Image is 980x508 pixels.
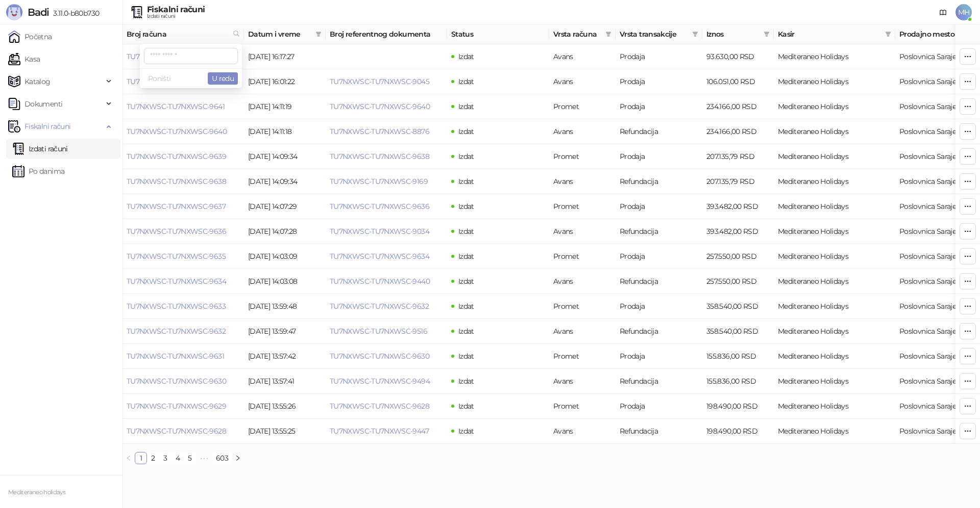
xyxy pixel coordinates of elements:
div: Izdati računi [147,14,205,19]
a: TU7NXWSC-TU7NXWSC-9638 [127,177,226,186]
span: Kasir [778,29,881,40]
a: 1 [135,452,146,464]
td: TU7NXWSC-TU7NXWSC-9632 [122,319,244,344]
span: Badi [28,6,49,18]
td: Promet [549,244,616,269]
td: Promet [549,194,616,219]
td: 106.051,00 RSD [702,69,774,94]
td: Prodaja [616,194,702,219]
span: filter [313,26,324,42]
a: TU7NXWSC-TU7NXWSC-9630 [330,352,429,361]
td: TU7NXWSC-TU7NXWSC-9629 [122,394,244,419]
td: 393.482,00 RSD [702,194,774,219]
td: Prodaja [616,344,702,369]
td: Avans [549,269,616,294]
td: Avans [549,419,616,444]
td: Refundacija [616,369,702,394]
img: Logo [6,4,22,20]
td: Mediteraneo Holidays [774,194,895,219]
td: [DATE] 13:59:48 [244,294,326,319]
a: TU7NXWSC-TU7NXWSC-9628 [127,426,226,436]
a: Izdati računi [12,139,68,159]
li: Prethodna strana [122,452,135,464]
span: filter [883,26,893,42]
a: TU7NXWSC-TU7NXWSC-9634 [330,252,429,261]
td: [DATE] 14:09:34 [244,169,326,194]
button: right [232,452,244,464]
span: filter [603,26,614,42]
td: Mediteraneo Holidays [774,94,895,119]
span: MH [955,4,972,20]
td: Mediteraneo Holidays [774,369,895,394]
td: 198.490,00 RSD [702,394,774,419]
span: Izdat [458,127,474,136]
a: TU7NXWSC-TU7NXWSC-9636 [330,202,429,211]
td: Promet [549,294,616,319]
span: Izdat [458,426,474,436]
span: Vrsta transakcije [620,29,688,40]
th: Broj referentnog dokumenta [326,24,447,44]
td: Mediteraneo Holidays [774,344,895,369]
td: Refundacija [616,119,702,144]
td: TU7NXWSC-TU7NXWSC-9636 [122,219,244,244]
a: TU7NXWSC-TU7NXWSC-9045 [330,77,429,86]
span: filter [885,31,891,37]
span: Iznos [706,29,759,40]
td: 198.490,00 RSD [702,419,774,444]
span: Izdat [458,77,474,86]
a: TU7NXWSC-TU7NXWSC-9641 [127,102,225,111]
td: Promet [549,394,616,419]
span: Izdat [458,302,474,311]
span: Dokumenti [24,94,62,114]
td: Prodaja [616,69,702,94]
td: Mediteraneo Holidays [774,319,895,344]
button: left [122,452,135,464]
td: 234.166,00 RSD [702,119,774,144]
td: Mediteraneo Holidays [774,244,895,269]
span: filter [315,31,322,37]
a: TU7NXWSC-TU7NXWSC-9034 [330,227,429,236]
span: Broj računa [127,29,229,40]
td: Avans [549,44,616,69]
span: 3.11.0-b80b730 [49,9,99,18]
span: Izdat [458,252,474,261]
td: Promet [549,344,616,369]
a: Po danima [12,161,64,181]
span: Katalog [24,71,51,92]
td: Mediteraneo Holidays [774,294,895,319]
td: TU7NXWSC-TU7NXWSC-9631 [122,344,244,369]
td: [DATE] 13:57:41 [244,369,326,394]
span: filter [762,26,772,42]
a: TU7NXWSC-TU7NXWSC-9638 [330,152,429,161]
span: Izdat [458,227,474,236]
td: [DATE] 16:01:22 [244,69,326,94]
td: 393.482,00 RSD [702,219,774,244]
td: Refundacija [616,169,702,194]
td: 207.135,79 RSD [702,169,774,194]
td: [DATE] 14:03:09 [244,244,326,269]
td: TU7NXWSC-TU7NXWSC-9639 [122,144,244,169]
a: 2 [148,452,159,464]
a: 603 [213,452,231,464]
td: Refundacija [616,419,702,444]
span: Izdat [458,402,474,411]
td: Refundacija [616,269,702,294]
td: Refundacija [616,319,702,344]
a: TU7NXWSC-TU7NXWSC-9640 [127,127,227,136]
a: Dokumentacija [935,4,951,20]
td: Avans [549,319,616,344]
td: Mediteraneo Holidays [774,419,895,444]
a: TU7NXWSC-TU7NXWSC-9639 [127,152,226,161]
td: [DATE] 14:03:08 [244,269,326,294]
td: Prodaja [616,244,702,269]
span: Fiskalni računi [24,116,70,137]
td: Mediteraneo Holidays [774,394,895,419]
a: Kasa [8,49,40,69]
td: TU7NXWSC-TU7NXWSC-9634 [122,269,244,294]
span: Izdat [458,152,474,161]
span: Izdat [458,377,474,386]
span: Izdat [458,352,474,361]
span: Datum i vreme [248,29,311,40]
td: TU7NXWSC-TU7NXWSC-9641 [122,94,244,119]
td: Mediteraneo Holidays [774,169,895,194]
